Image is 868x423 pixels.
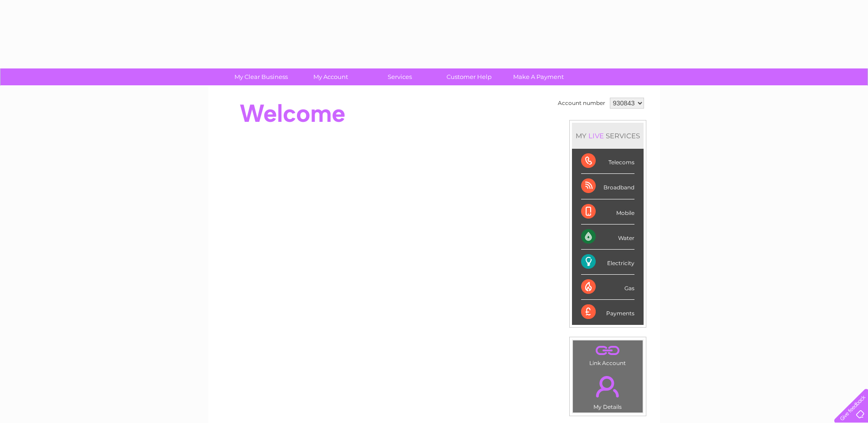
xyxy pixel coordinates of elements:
[581,174,634,199] div: Broadband
[575,343,640,359] a: .
[556,95,608,111] td: Account number
[362,68,437,85] a: Services
[581,149,634,174] div: Telecoms
[581,250,634,275] div: Electricity
[501,68,576,85] a: Make A Payment
[223,68,299,85] a: My Clear Business
[572,123,644,149] div: MY SERVICES
[293,68,368,85] a: My Account
[572,340,643,369] td: Link Account
[581,275,634,300] div: Gas
[581,199,634,225] div: Mobile
[575,371,640,402] a: .
[587,131,606,140] div: LIVE
[431,68,507,85] a: Customer Help
[581,225,634,250] div: Water
[572,368,643,413] td: My Details
[581,300,634,324] div: Payments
